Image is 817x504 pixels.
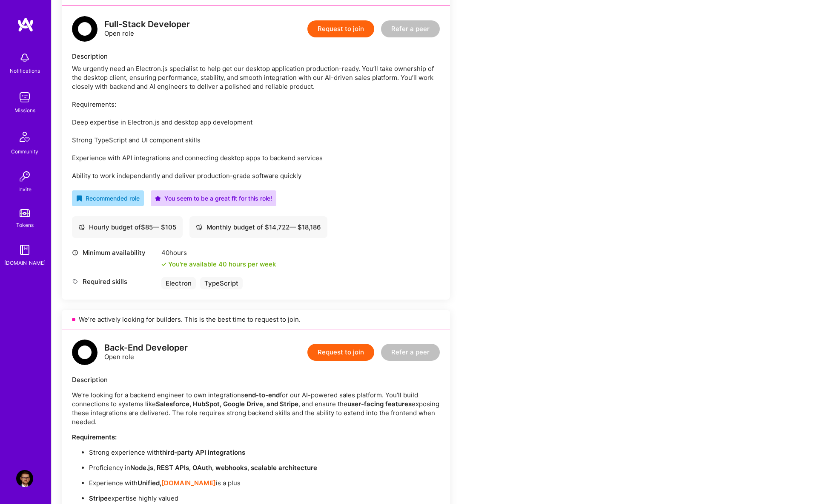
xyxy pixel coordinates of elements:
img: tokens [20,209,30,217]
div: Open role [104,343,188,361]
div: Back-End Developer [104,343,188,352]
p: Experience with is a plus [89,479,440,487]
img: guide book [16,241,33,258]
strong: Unified, [138,479,161,487]
i: icon RecommendedBadge [76,195,82,201]
img: Community [14,127,35,147]
p: We’re looking for a backend engineer to own integrations for our AI-powered sales platform. You’l... [72,391,440,426]
div: Monthly budget of $ 14,722 — $ 18,186 [196,223,321,232]
a: User Avatar [14,470,35,487]
strong: end-to-end [244,391,280,399]
div: Missions [14,106,35,115]
div: Description [72,52,440,61]
i: icon Cash [78,224,85,230]
div: Electron [161,277,196,289]
div: TypeScript [200,277,243,289]
i: icon Cash [196,224,202,230]
i: icon PurpleStar [155,195,161,201]
button: Refer a peer [381,344,440,361]
img: bell [16,49,33,66]
div: Minimum availability [72,248,157,257]
i: icon Clock [72,249,78,256]
strong: user-facing features [347,400,412,408]
strong: Requirements: [72,433,117,441]
div: You seem to be a great fit for this role! [155,194,272,203]
p: expertise highly valued [89,494,440,503]
div: [DOMAIN_NAME] [4,258,46,267]
button: Request to join [307,20,374,37]
div: Invite [18,185,32,194]
img: logo [17,17,34,32]
i: icon Check [161,262,166,267]
i: icon Tag [72,278,78,285]
img: User Avatar [16,470,33,487]
button: Request to join [307,344,374,361]
img: logo [72,340,97,365]
a: [DOMAIN_NAME] [161,479,216,487]
div: Hourly budget of $ 85 — $ 105 [78,223,176,232]
div: Full-Stack Developer [104,20,190,29]
div: Tokens [16,221,34,229]
div: You're available 40 hours per week [161,260,276,269]
strong: Salesforce, HubSpot, Google Drive, and Stripe [156,400,298,408]
strong: Node.js, REST APIs, OAuth, webhooks, scalable architecture [130,464,317,472]
div: We urgently need an Electron.js specialist to help get our desktop application production-ready. ... [72,64,440,180]
div: Open role [104,20,190,38]
img: teamwork [16,89,33,106]
div: Notifications [10,66,40,75]
strong: Stripe [89,494,108,502]
strong: third-party API integrations [160,448,245,456]
button: Refer a peer [381,20,440,37]
p: Proficiency in [89,463,440,472]
div: Community [11,147,38,156]
div: 40 hours [161,248,276,257]
img: Invite [16,168,33,185]
div: Required skills [72,277,157,286]
div: Recommended role [76,194,140,203]
img: logo [72,16,97,42]
div: Description [72,375,440,384]
p: Strong experience with [89,448,440,457]
div: We’re actively looking for builders. This is the best time to request to join. [62,310,450,329]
